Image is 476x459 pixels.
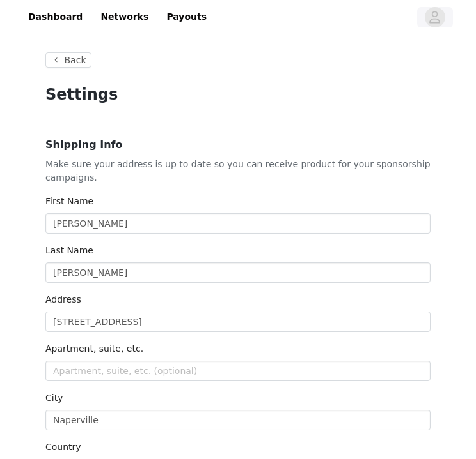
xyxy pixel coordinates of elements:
label: City [45,393,63,403]
a: Payouts [159,3,214,31]
a: Dashboard [20,3,90,31]
button: Back [45,52,91,68]
input: Address [45,312,431,332]
label: Country [45,442,81,452]
input: Apartment, suite, etc. (optional) [45,361,431,381]
a: Networks [93,3,156,31]
label: First Name [45,196,93,206]
h1: Settings [45,83,431,106]
h3: Shipping Info [45,137,431,153]
div: avatar [429,7,441,27]
label: Last Name [45,245,93,255]
input: City [45,410,431,430]
label: Address [45,294,81,305]
p: Make sure your address is up to date so you can receive product for your sponsorship campaigns. [45,158,431,184]
label: Apartment, suite, etc. [45,343,143,354]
